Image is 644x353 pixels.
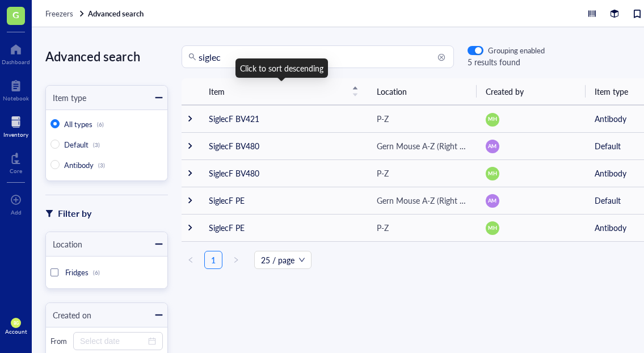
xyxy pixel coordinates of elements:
span: All types [64,119,92,129]
td: SiglecF BV480 [200,132,368,159]
span: Freezers [45,8,73,19]
div: 5 results found [468,56,545,68]
span: G [12,7,19,22]
a: Dashboard [2,40,30,65]
div: (6) [93,269,100,276]
li: Next Page [227,251,245,269]
div: From [50,336,69,346]
th: Created by [477,78,586,105]
td: SiglecF BV480 [200,159,368,187]
div: Grouping enabled [488,45,545,56]
div: Item type [46,91,86,104]
div: Click to sort descending [235,58,328,78]
div: Filter by [58,206,91,221]
span: BG [13,321,18,326]
span: left [187,257,194,263]
td: SiglecF PE [200,214,368,241]
div: (6) [97,121,104,128]
div: Inventory [3,131,28,138]
span: Fridges [65,267,89,278]
div: Advanced search [45,45,168,67]
span: 25 / page [261,251,305,268]
div: P-Z [377,112,389,125]
a: Advanced search [88,9,146,19]
span: MH [488,170,496,178]
span: MH [488,115,496,123]
div: Core [10,167,22,174]
a: Inventory [3,113,28,138]
span: AM [488,142,496,150]
a: Notebook [3,77,29,102]
div: Dashboard [2,58,30,65]
th: Location [368,78,477,105]
div: Add [11,209,22,216]
div: P-Z [377,221,389,234]
td: SiglecF PE [200,187,368,214]
span: MH [488,224,496,232]
span: Antibody [64,159,94,170]
div: Location [46,238,82,250]
span: Item [209,85,345,98]
div: Notebook [3,95,29,102]
li: 1 [204,251,222,269]
button: right [227,251,245,269]
div: Account [5,328,27,335]
button: left [182,251,200,269]
div: Gern Mouse A-Z (Right Half) [377,140,468,152]
div: P-Z [377,167,389,179]
input: Select date [80,335,146,347]
div: (3) [93,141,100,148]
a: 1 [205,251,222,268]
span: right [233,257,239,263]
div: (3) [98,162,105,169]
a: Core [10,149,22,174]
div: Page Size [254,251,312,269]
span: AM [488,197,496,205]
th: Item [200,78,368,105]
li: Previous Page [182,251,200,269]
span: Default [64,139,89,150]
td: SiglecF BV421 [200,105,368,132]
div: Created on [46,309,91,321]
a: Freezers [45,9,86,19]
div: Gern Mouse A-Z (Right Half) [377,194,468,207]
